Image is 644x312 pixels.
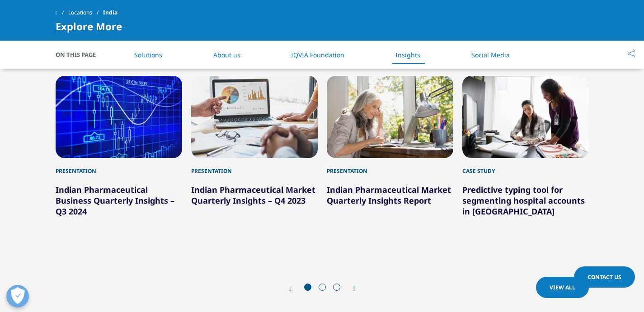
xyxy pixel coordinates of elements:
[56,21,122,32] span: Explore More
[6,285,29,307] button: Open Preferences
[191,184,315,206] a: Indian Pharmaceutical Market Quarterly Insights – Q4 2023
[462,184,585,217] a: Predictive typing tool for segmenting hospital accounts in [GEOGRAPHIC_DATA]
[471,51,510,59] a: Social Media
[191,76,318,243] div: 2 / 12
[134,51,162,59] a: Solutions
[213,51,240,59] a: About us
[56,76,182,243] div: 1 / 12
[289,284,301,293] div: Previous slide
[588,273,621,281] span: Contact Us
[56,50,105,59] span: On This Page
[191,158,318,175] div: Presentation
[344,284,356,293] div: Next slide
[550,284,575,291] span: View All
[327,184,451,206] a: Indian Pharmaceutical Market Quarterly Insights Report
[574,266,635,288] a: Contact Us
[395,51,420,59] a: Insights
[536,277,589,298] a: View All
[68,5,103,21] a: Locations
[56,184,174,217] a: Indian Pharmaceutical Business Quarterly Insights – Q3 2024
[327,76,453,243] div: 3 / 12
[56,158,182,175] div: Presentation
[462,76,589,243] div: 4 / 12
[103,5,118,21] span: India
[291,51,344,59] a: IQVIA Foundation
[327,158,453,175] div: Presentation
[462,158,589,175] div: Case Study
